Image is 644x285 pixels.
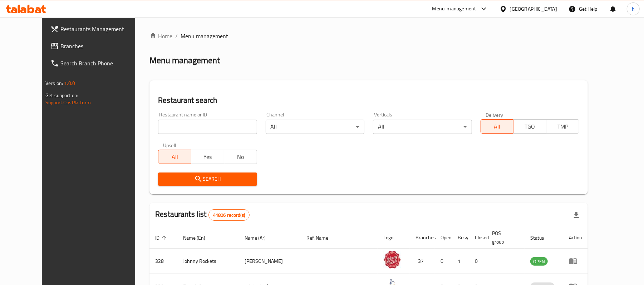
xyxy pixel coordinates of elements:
[183,234,215,242] span: Name (En)
[194,152,221,162] span: Yes
[563,227,588,249] th: Action
[60,25,144,33] span: Restaurants Management
[568,206,585,224] div: Export file
[486,112,503,117] label: Delivery
[513,119,546,134] button: TGO
[239,249,301,274] td: [PERSON_NAME]
[492,229,516,246] span: POS group
[155,209,250,221] h2: Restaurants list
[469,249,486,274] td: 0
[158,95,579,106] h2: Restaurant search
[45,91,78,100] span: Get support on:
[435,249,452,274] td: 0
[45,98,91,107] a: Support.OpsPlatform
[378,227,410,249] th: Logo
[469,227,486,249] th: Closed
[149,32,588,40] nav: breadcrumb
[569,257,582,265] div: Menu
[161,152,188,162] span: All
[435,227,452,249] th: Open
[45,79,63,88] span: Version:
[208,209,250,221] div: Total records count
[158,120,257,134] input: Search for restaurant name or ID..
[191,150,224,164] button: Yes
[546,119,579,134] button: TMP
[45,20,149,37] a: Restaurants Management
[45,55,149,72] a: Search Branch Phone
[516,121,544,132] span: TGO
[60,59,144,67] span: Search Branch Phone
[266,120,364,134] div: All
[149,32,172,40] a: Home
[410,227,435,249] th: Branches
[64,79,75,88] span: 1.0.0
[60,42,144,50] span: Branches
[45,37,149,55] a: Branches
[164,175,251,184] span: Search
[452,227,469,249] th: Busy
[432,5,476,13] div: Menu-management
[175,32,178,40] li: /
[245,234,275,242] span: Name (Ar)
[481,119,514,134] button: All
[163,142,176,147] label: Upsell
[224,150,257,164] button: No
[383,251,401,269] img: Johnny Rockets
[510,5,557,13] div: [GEOGRAPHIC_DATA]
[530,257,548,266] div: OPEN
[227,152,254,162] span: No
[549,121,576,132] span: TMP
[373,120,472,134] div: All
[307,234,338,242] span: Ref. Name
[452,249,469,274] td: 1
[530,234,554,242] span: Status
[155,234,169,242] span: ID
[158,150,191,164] button: All
[484,121,511,132] span: All
[158,172,257,186] button: Search
[149,249,177,274] td: 328
[181,32,228,40] span: Menu management
[177,249,239,274] td: Johnny Rockets
[410,249,435,274] td: 37
[632,5,635,13] span: h
[530,257,548,266] span: OPEN
[209,212,249,219] span: 41806 record(s)
[149,55,220,66] h2: Menu management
